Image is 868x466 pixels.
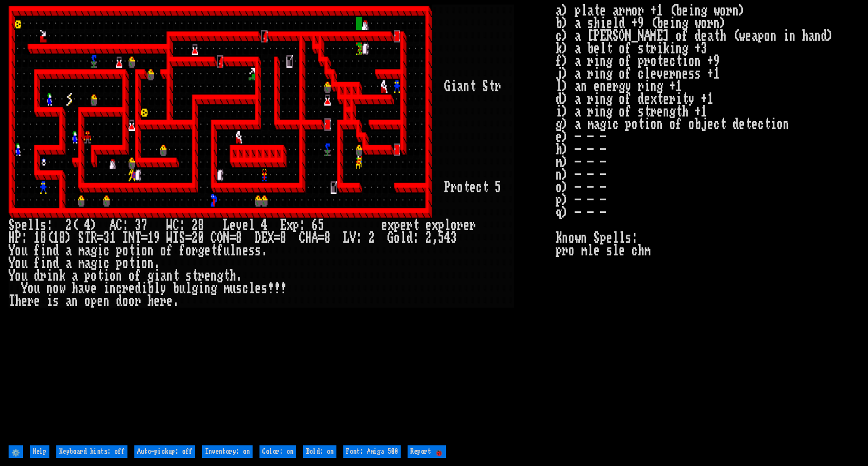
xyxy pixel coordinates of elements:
[160,270,166,282] div: a
[84,244,91,257] div: a
[179,244,185,257] div: f
[318,232,324,244] div: =
[432,219,438,232] div: x
[116,270,122,282] div: n
[495,80,501,93] div: r
[230,232,236,244] div: =
[78,232,84,244] div: S
[400,232,406,244] div: l
[91,270,97,282] div: o
[451,232,457,244] div: 3
[217,232,223,244] div: O
[261,232,268,244] div: E
[154,282,160,295] div: l
[406,232,413,244] div: d
[463,219,470,232] div: e
[444,80,451,93] div: G
[299,232,305,244] div: C
[135,244,141,257] div: i
[122,282,129,295] div: r
[129,232,135,244] div: N
[46,219,53,232] div: :
[110,270,116,282] div: o
[318,219,324,232] div: 5
[154,257,160,270] div: .
[65,257,72,270] div: a
[482,80,489,93] div: S
[305,232,312,244] div: H
[204,270,211,282] div: e
[148,270,154,282] div: g
[116,244,122,257] div: p
[84,257,91,270] div: a
[198,270,204,282] div: r
[217,244,223,257] div: f
[53,232,59,244] div: 1
[173,295,179,308] div: .
[204,282,211,295] div: n
[381,219,387,232] div: e
[103,257,110,270] div: c
[91,282,97,295] div: e
[280,219,286,232] div: E
[72,219,78,232] div: (
[457,80,463,93] div: a
[303,445,336,458] input: Bold: on
[65,244,72,257] div: a
[65,295,72,308] div: a
[154,270,160,282] div: i
[444,219,451,232] div: l
[394,232,400,244] div: o
[65,219,72,232] div: 2
[185,232,192,244] div: =
[40,219,46,232] div: s
[413,232,419,244] div: :
[451,181,457,194] div: r
[103,232,110,244] div: 3
[72,282,78,295] div: h
[84,232,91,244] div: T
[192,282,198,295] div: g
[148,257,154,270] div: n
[110,282,116,295] div: n
[72,270,78,282] div: a
[476,181,482,194] div: c
[148,232,154,244] div: 1
[97,244,103,257] div: i
[46,295,53,308] div: i
[135,257,141,270] div: i
[495,181,501,194] div: 5
[451,219,457,232] div: o
[249,282,255,295] div: l
[198,232,204,244] div: 0
[259,445,296,458] input: Color: on
[274,232,280,244] div: =
[185,282,192,295] div: l
[129,270,135,282] div: o
[103,270,110,282] div: i
[211,232,217,244] div: C
[236,219,242,232] div: v
[268,282,274,295] div: !
[34,295,40,308] div: e
[15,244,21,257] div: o
[129,282,135,295] div: e
[15,270,21,282] div: o
[261,244,268,257] div: .
[9,219,15,232] div: S
[21,232,28,244] div: :
[432,232,438,244] div: ,
[230,244,236,257] div: l
[78,244,84,257] div: m
[40,270,46,282] div: r
[217,270,223,282] div: g
[312,232,318,244] div: A
[34,282,40,295] div: u
[356,232,362,244] div: :
[28,219,34,232] div: l
[274,282,280,295] div: !
[53,282,59,295] div: o
[166,244,173,257] div: f
[242,244,249,257] div: e
[135,219,141,232] div: 3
